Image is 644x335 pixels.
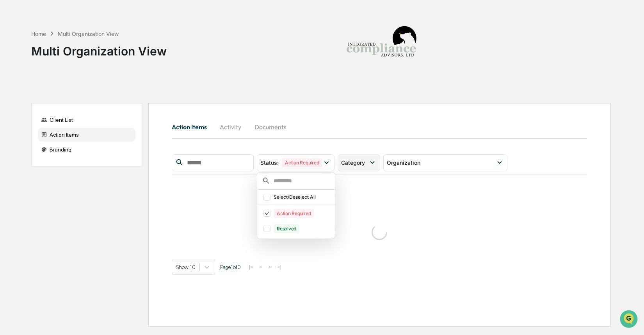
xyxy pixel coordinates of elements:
span: Status : [260,159,279,166]
div: Start new chat [27,60,128,68]
a: 🔎Data Lookup [5,110,52,124]
div: 🔎 [8,114,14,120]
div: activity tabs [172,118,587,136]
div: We're available if you need us! [27,68,99,74]
div: Action Items [38,128,135,142]
button: < [257,264,265,270]
div: Resolved [274,224,299,233]
p: How can we help? [8,16,142,29]
div: 🗄️ [57,99,63,105]
button: >| [275,264,284,270]
div: Action Required [274,209,314,218]
div: Home [31,30,46,37]
button: Activity [213,118,248,136]
div: Branding [38,143,135,157]
img: 1746055101610-c473b297-6a78-478c-a979-82029cc54cd1 [8,60,22,74]
span: Page 1 of 0 [220,264,241,270]
a: 🗄️Attestations [53,95,100,109]
div: Multi Organization View [58,30,119,37]
span: Organization [387,159,420,166]
button: Action Items [172,118,213,136]
button: Documents [248,118,293,136]
span: Data Lookup [16,113,49,121]
img: Integrated Compliance Advisors [342,6,420,84]
iframe: Open customer support [619,309,640,330]
button: Start new chat [133,62,142,71]
span: Preclearance [16,98,50,106]
div: 🖐️ [8,99,14,105]
div: Client List [38,113,135,127]
span: Pylon [78,132,94,138]
a: Powered byPylon [55,132,94,138]
button: > [266,264,274,270]
button: |< [247,264,256,270]
span: Attestations [64,98,97,106]
div: Select/Deselect All [274,194,330,200]
a: 🖐️Preclearance [5,95,53,109]
div: Action Required [282,158,322,167]
span: Category [341,159,365,166]
div: Multi Organization View [31,38,167,58]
